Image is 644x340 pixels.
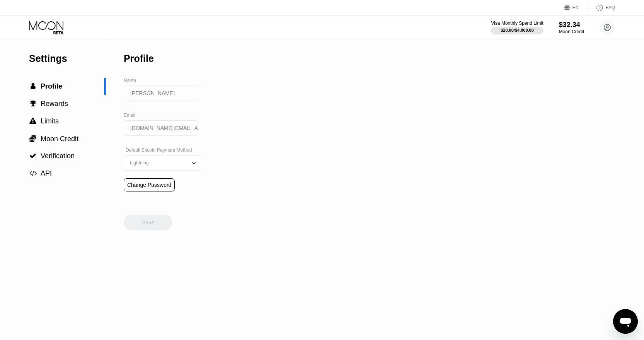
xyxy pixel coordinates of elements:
[501,28,534,32] div: $20.00 / $4,000.00
[41,82,62,90] span: Profile
[124,113,202,118] div: Email
[31,83,36,90] span: 
[606,5,615,10] div: FAQ
[41,100,68,108] span: Rewards
[29,118,36,125] span: 
[491,21,543,34] div: Visa Monthly Spend Limit$20.00/$4,000.00
[559,21,584,29] div: $32.34
[491,21,543,26] div: Visa Monthly Spend Limit
[127,182,171,188] div: Change Password
[30,100,36,107] span: 
[124,53,154,64] div: Profile
[613,309,638,334] iframe: Кнопка запуска окна обмена сообщениями
[564,4,588,12] div: EN
[29,135,36,142] span: 
[29,83,37,90] div: 
[41,169,52,177] span: API
[29,152,36,159] span: 
[29,100,37,107] div: 
[41,117,59,125] span: Limits
[572,5,579,10] div: EN
[41,152,75,160] span: Verification
[124,78,202,83] div: Name
[559,29,584,34] div: Moon Credit
[588,4,615,12] div: FAQ
[41,135,78,143] span: Moon Credit
[29,170,37,177] span: 
[124,178,175,191] div: Change Password
[559,21,584,34] div: $32.34Moon Credit
[128,160,186,166] div: Lightning
[124,147,202,153] div: Default Bitcoin Payment Method
[29,53,106,64] div: Settings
